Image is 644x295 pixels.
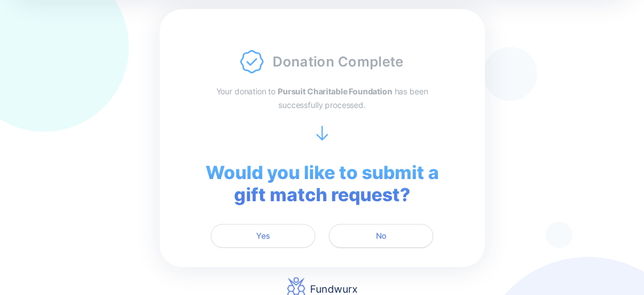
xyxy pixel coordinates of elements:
button: Yes [211,224,315,248]
span: Pursuit Charitable Foundation [278,86,392,96]
span: No [376,230,386,242]
span: Would you like to submit a gift match request? [205,161,440,206]
div: Donation Complete [273,52,403,72]
button: No [329,224,433,248]
span: Yes [256,230,270,242]
div: Your donation to has been successfully processed. [210,85,435,112]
